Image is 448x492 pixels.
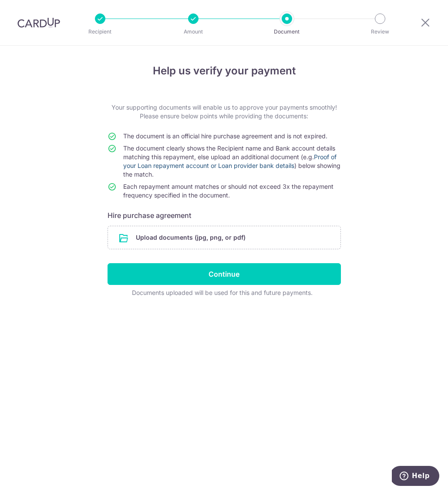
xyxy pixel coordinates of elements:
[108,63,341,79] h4: Help us verify your payment
[123,132,327,140] span: The document is an official hire purchase agreement and is not expired.
[108,226,341,249] div: Upload documents (jpg, png, or pdf)
[255,27,319,36] p: Document
[108,263,341,285] input: Continue
[108,288,337,297] div: Documents uploaded will be used for this and future payments.
[68,27,132,36] p: Recipient
[392,466,439,488] iframe: Opens a widget where you can find more information
[348,27,412,36] p: Review
[17,17,60,28] img: CardUp
[161,27,226,36] p: Amount
[123,144,340,178] span: The document clearly shows the Recipient name and Bank account details matching this repayment, e...
[108,103,341,120] p: Your supporting documents will enable us to approve your payments smoothly! Please ensure below p...
[108,210,341,221] h6: Hire purchase agreement
[123,183,333,199] span: Each repayment amount matches or should not exceed 3x the repayment frequency specified in the do...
